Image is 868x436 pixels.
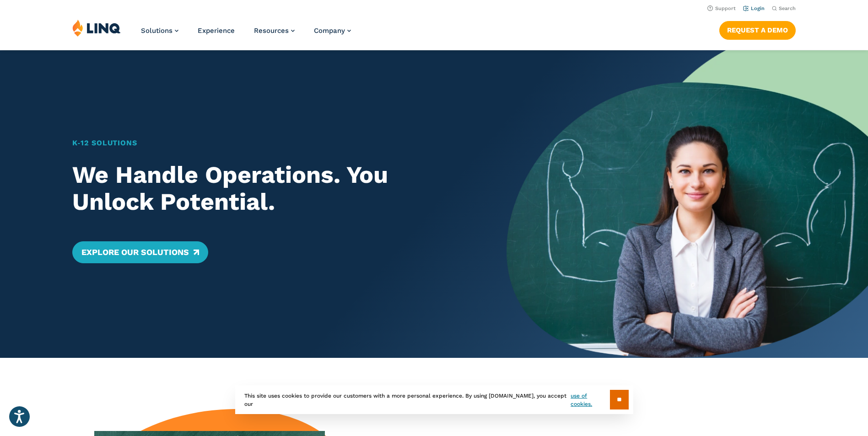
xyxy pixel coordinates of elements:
[72,19,121,37] img: LINQ | K‑12 Software
[72,241,208,263] a: Explore Our Solutions
[314,27,345,35] span: Company
[198,27,235,35] a: Experience
[772,5,796,12] button: Open Search Bar
[141,27,173,35] span: Solutions
[571,392,609,408] a: use of cookies.
[254,27,295,35] a: Resources
[141,19,351,49] nav: Primary Navigation
[507,50,868,358] img: Home Banner
[779,5,796,11] span: Search
[707,5,736,11] a: Support
[72,138,471,149] h1: K‑12 Solutions
[235,385,633,414] div: This site uses cookies to provide our customers with a more personal experience. By using [DOMAIN...
[743,5,765,11] a: Login
[719,21,796,39] a: Request a Demo
[141,27,178,35] a: Solutions
[72,161,471,216] h2: We Handle Operations. You Unlock Potential.
[719,19,796,39] nav: Button Navigation
[314,27,351,35] a: Company
[254,27,289,35] span: Resources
